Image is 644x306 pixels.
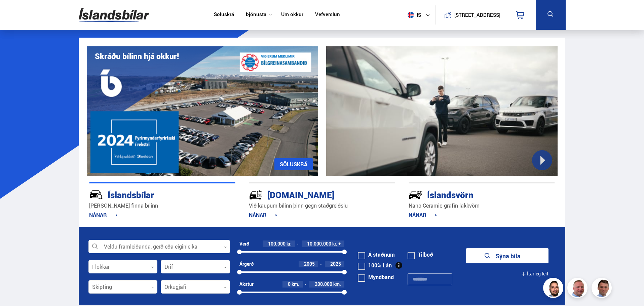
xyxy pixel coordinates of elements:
div: Íslandsvörn [409,188,531,200]
button: Sýna bíla [466,248,548,263]
a: NÁNAR [409,211,437,219]
div: Íslandsbílar [89,188,212,200]
img: FbJEzSuNWCJXmdc-.webp [593,279,613,299]
label: 100% Lán [358,263,392,268]
p: [PERSON_NAME] finna bílinn [89,202,235,210]
img: nhp88E3Fdnt1Opn2.png [544,279,564,299]
label: Á staðnum [358,252,395,257]
a: SÖLUSKRÁ [274,158,313,170]
span: kr. [287,241,292,247]
a: Vefverslun [315,11,340,18]
a: [STREET_ADDRESS] [439,5,504,25]
img: eKx6w-_Home_640_.png [87,46,318,176]
a: Um okkur [281,11,303,18]
label: Tilboð [408,252,433,257]
p: Við kaupum bílinn þinn gegn staðgreiðslu [249,202,395,210]
div: Árgerð [239,261,254,267]
label: Myndband [358,274,394,280]
img: -Svtn6bYgwAsiwNX.svg [409,188,423,202]
span: kr. [332,241,337,247]
div: Akstur [239,281,254,287]
div: Verð [239,241,249,247]
h1: Skráðu bílinn hjá okkur! [95,52,179,61]
a: NÁNAR [249,211,277,219]
span: 0 [288,281,291,287]
div: [DOMAIN_NAME] [249,188,371,200]
span: km. [292,281,299,287]
span: 2025 [330,261,341,267]
p: Nano Ceramic grafín lakkvörn [409,202,555,210]
span: 2005 [304,261,315,267]
button: Ítarleg leit [521,266,548,281]
span: + [338,241,341,247]
span: is [405,12,422,18]
img: G0Ugv5HjCgRt.svg [79,4,149,26]
a: NÁNAR [89,211,118,219]
span: km. [333,281,341,287]
img: JRvxyua_JYH6wB4c.svg [89,188,103,202]
button: Þjónusta [246,11,266,18]
a: Söluskrá [214,11,234,18]
button: is [405,5,435,25]
img: siFngHWaQ9KaOqBr.png [568,279,589,299]
span: 100.000 [268,241,286,247]
span: 200.000 [315,281,332,287]
span: 10.000.000 [307,241,331,247]
img: tr5P-W3DuiFaO7aO.svg [249,188,263,202]
img: svg+xml;base64,PHN2ZyB4bWxucz0iaHR0cDovL3d3dy53My5vcmcvMjAwMC9zdmciIHdpZHRoPSI1MTIiIGhlaWdodD0iNT... [408,12,414,18]
button: [STREET_ADDRESS] [457,12,498,18]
